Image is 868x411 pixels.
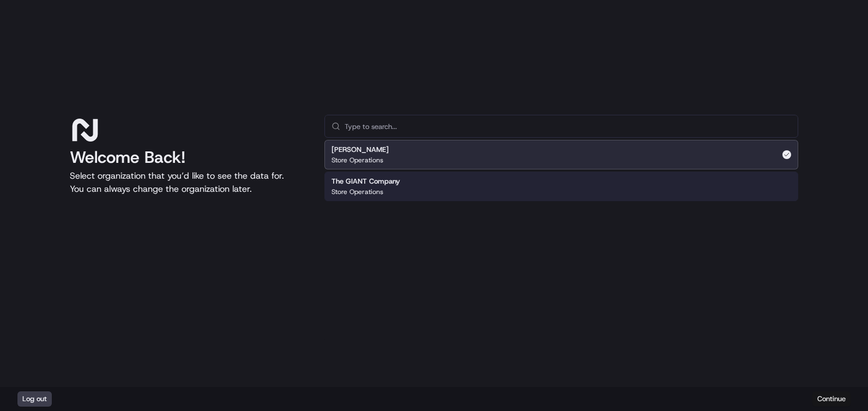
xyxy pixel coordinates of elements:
[17,391,52,407] button: Log out
[345,115,791,137] input: Type to search...
[70,169,307,196] p: Select organization that you’d like to see the data for. You can always change the organization l...
[70,148,307,167] h1: Welcome Back!
[324,138,798,203] div: Suggestions
[812,391,851,407] button: Continue
[331,156,383,165] p: Store Operations
[331,177,400,186] h2: The GIANT Company
[331,145,389,155] h2: [PERSON_NAME]
[331,187,383,196] p: Store Operations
